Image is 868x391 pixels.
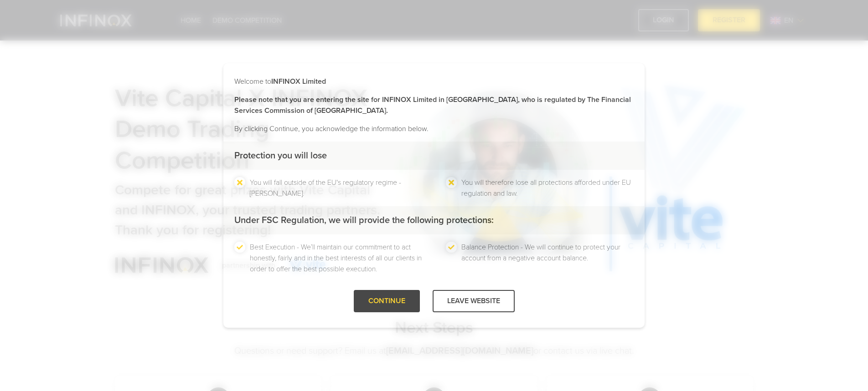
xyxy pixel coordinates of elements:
[354,290,420,312] div: CONTINUE
[234,123,634,134] p: By clicking Continue, you acknowledge the information below.
[461,177,634,199] li: You will therefore lose all protections afforded under EU regulation and law.
[250,177,422,199] li: You will fall outside of the EU's regulatory regime - [PERSON_NAME].
[234,150,327,161] strong: Protection you will lose
[234,95,631,115] strong: Please note that you are entering the site for INFINOX Limited in [GEOGRAPHIC_DATA], who is regul...
[250,242,422,274] li: Best Execution - We’ll maintain our commitment to act honestly, fairly and in the best interests ...
[461,242,634,274] li: Balance Protection - We will continue to protect your account from a negative account balance.
[234,76,634,87] p: Welcome to
[433,290,515,312] div: LEAVE WEBSITE
[271,77,326,86] strong: INFINOX Limited
[234,215,494,226] strong: Under FSC Regulation, we will provide the following protections:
